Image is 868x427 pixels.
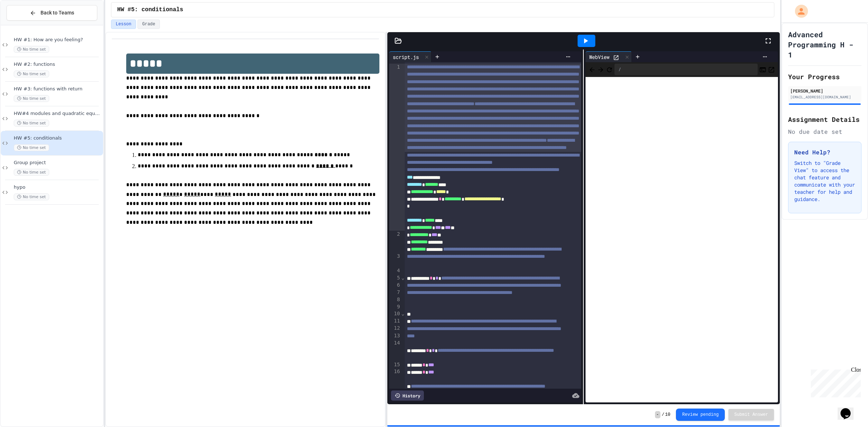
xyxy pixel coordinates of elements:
span: hypo [14,184,102,191]
div: 5 [389,274,401,282]
div: 15 [389,361,401,368]
span: HW #5: conditionals [117,5,183,14]
button: Review pending [676,409,725,421]
span: 10 [665,412,670,418]
div: 10 [389,310,401,317]
div: 6 [389,282,401,289]
button: Open in new tab [768,65,775,74]
span: - [655,411,660,418]
span: Back to Teams [41,9,74,17]
div: No due date set [788,127,861,136]
h3: Need Help? [794,148,855,157]
button: Back to Teams [7,5,97,21]
div: 8 [389,296,401,303]
span: No time set [14,169,49,176]
span: No time set [14,144,49,151]
div: 1 [389,64,401,231]
div: [PERSON_NAME] [790,87,859,94]
button: Lesson [111,20,136,29]
span: Fold line [401,275,405,281]
span: Group project [14,160,102,166]
div: Chat with us now!Close [3,3,50,46]
span: HW #1: How are you feeling? [14,37,102,43]
h2: Your Progress [788,72,861,82]
h2: Assignment Details [788,114,861,124]
span: Submit Answer [734,412,768,418]
span: HW#4 modules and quadratic equation [14,111,102,117]
div: 12 [389,325,401,332]
span: HW #5: conditionals [14,135,102,141]
span: No time set [14,120,49,127]
span: No time set [14,193,49,200]
div: WebView [586,53,613,61]
div: 4 [389,267,401,274]
button: Grade [137,20,160,29]
iframe: Web Preview [586,77,778,403]
span: No time set [14,46,49,53]
div: script.js [389,51,431,62]
div: 2 [389,231,401,252]
div: 16 [389,368,401,404]
span: HW #3: functions with return [14,86,102,92]
span: No time set [14,95,49,102]
iframe: chat widget [808,367,861,397]
div: 7 [389,289,401,296]
iframe: chat widget [838,398,861,420]
span: HW #2: functions [14,61,102,68]
div: [EMAIL_ADDRESS][DOMAIN_NAME] [790,94,859,100]
span: / [662,412,664,418]
div: 13 [389,332,401,340]
span: Fold line [401,311,405,316]
div: 11 [389,317,401,325]
div: 3 [389,253,401,267]
div: 9 [389,303,401,311]
p: Switch to "Grade View" to access the chat feature and communicate with your teacher for help and ... [794,159,855,203]
div: WebView [586,51,632,62]
button: Refresh [606,65,613,74]
div: script.js [389,53,422,61]
span: No time set [14,71,49,77]
h1: Advanced Programming H - 1 [788,29,861,60]
button: Submit Answer [728,409,774,420]
span: Forward [597,65,604,74]
button: Console [759,65,766,74]
div: 14 [389,340,401,361]
div: History [391,390,424,401]
span: Back [588,65,596,74]
div: My Account [787,3,810,20]
div: / [614,64,758,75]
